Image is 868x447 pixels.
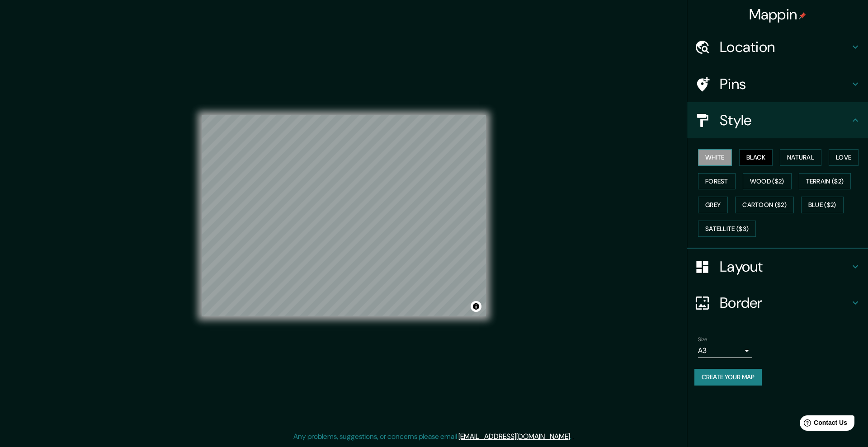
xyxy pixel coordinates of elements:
[687,285,868,321] div: Border
[743,173,792,190] button: Wood ($2)
[780,149,821,166] button: Natural
[698,221,756,237] button: Satellite ($3)
[293,431,571,442] p: Any problems, suggestions, or concerns please email .
[698,149,732,166] button: White
[801,197,844,213] button: Blue ($2)
[799,173,851,190] button: Terrain ($2)
[698,336,708,343] label: Size
[799,12,806,19] img: pin-icon.png
[788,412,858,437] iframe: Help widget launcher
[749,5,807,24] h4: Mappin
[694,369,762,386] button: Create your map
[573,431,575,442] div: .
[458,432,570,441] a: [EMAIL_ADDRESS][DOMAIN_NAME]
[720,294,850,312] h4: Border
[471,301,481,312] button: Toggle attribution
[687,66,868,102] div: Pins
[720,258,850,276] h4: Layout
[687,29,868,65] div: Location
[739,149,773,166] button: Black
[720,38,850,56] h4: Location
[720,111,850,129] h4: Style
[829,149,859,166] button: Love
[698,197,728,213] button: Grey
[735,197,794,213] button: Cartoon ($2)
[720,75,850,93] h4: Pins
[202,115,486,316] canvas: Map
[571,431,573,442] div: .
[698,343,752,358] div: A3
[687,249,868,285] div: Layout
[687,102,868,138] div: Style
[698,173,736,190] button: Forest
